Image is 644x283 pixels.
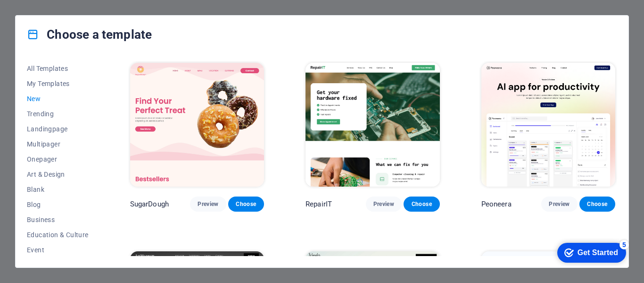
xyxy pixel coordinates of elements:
[579,197,615,212] button: Choose
[27,80,89,87] span: My Templates
[27,197,89,212] button: Blog
[27,91,89,106] button: New
[130,199,169,209] p: SugarDough
[198,200,218,208] span: Preview
[366,197,402,212] button: Preview
[550,238,630,266] iframe: To enrich screen reader interactions, please activate Accessibility in Grammarly extension settings
[305,63,439,187] img: RepairIT
[27,125,89,133] span: Landingpage
[27,231,89,239] span: Education & Culture
[404,197,439,212] button: Choose
[481,199,512,209] p: Peoneera
[27,152,89,167] button: Onepager
[27,212,89,227] button: Business
[27,121,89,137] button: Landingpage
[27,155,89,163] span: Onepager
[27,246,89,254] span: Event
[27,110,89,118] span: Trending
[27,171,89,178] span: Art & Design
[130,63,264,187] img: SugarDough
[228,197,264,212] button: Choose
[27,216,89,223] span: Business
[27,167,89,182] button: Art & Design
[236,200,256,208] span: Choose
[27,227,89,242] button: Education & Culture
[190,197,226,212] button: Preview
[27,106,89,121] button: Trending
[549,200,570,208] span: Preview
[27,186,89,193] span: Blank
[27,27,152,42] h4: Choose a template
[305,199,332,209] p: RepairIT
[27,76,89,91] button: My Templates
[541,197,577,212] button: Preview
[27,140,89,148] span: Multipager
[27,61,89,76] button: All Templates
[27,95,89,103] span: New
[27,137,89,152] button: Multipager
[27,201,89,208] span: Blog
[27,242,89,257] button: Event
[373,200,394,208] span: Preview
[411,200,432,208] span: Choose
[27,182,89,197] button: Blank
[27,65,89,72] span: All Templates
[481,63,615,187] img: Peoneera
[587,200,608,208] span: Choose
